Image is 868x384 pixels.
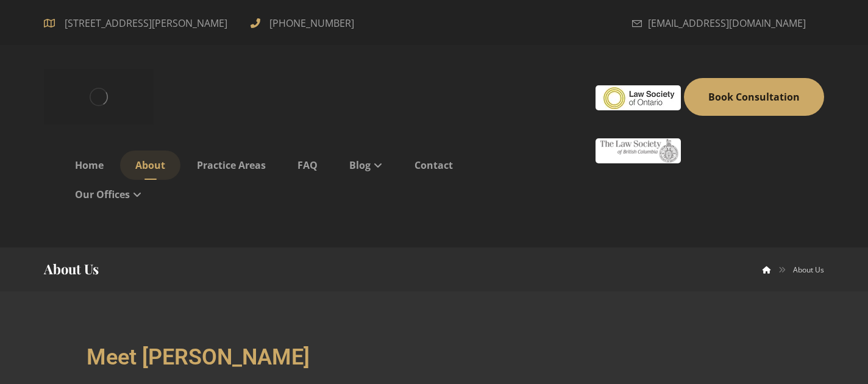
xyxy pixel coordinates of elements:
[135,158,165,172] span: About
[334,151,398,180] a: Blog
[87,346,781,368] h2: Meet [PERSON_NAME]
[75,158,104,172] span: Home
[75,188,130,201] span: Our Offices
[349,158,371,172] span: Blog
[60,180,157,209] a: Our Offices
[684,78,824,116] a: Book Consultation
[44,69,154,124] img: Arora Law Services
[596,85,681,110] img: #
[282,151,333,180] a: FAQ
[44,260,99,279] h1: About Us
[596,138,681,163] img: #
[763,265,771,275] a: Arora Law Services
[297,158,318,172] span: FAQ
[197,158,266,172] span: Practice Areas
[708,90,800,104] span: Book Consultation
[182,151,281,180] a: Practice Areas
[44,69,154,124] a: Advocate (IN) | Barrister (CA) | Solicitor | Notary Public
[120,151,180,180] a: About
[414,158,453,172] span: Contact
[60,13,232,33] span: [STREET_ADDRESS][PERSON_NAME]
[44,15,232,29] a: [STREET_ADDRESS][PERSON_NAME]
[251,15,357,29] a: [PHONE_NUMBER]
[60,151,119,180] a: Home
[266,13,357,33] span: [PHONE_NUMBER]
[399,151,468,180] a: Contact
[648,13,806,33] span: [EMAIL_ADDRESS][DOMAIN_NAME]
